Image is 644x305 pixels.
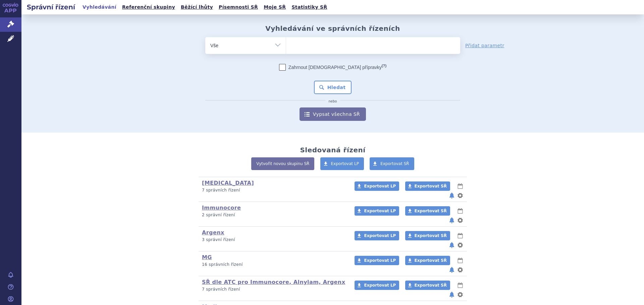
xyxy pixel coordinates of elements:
span: Exportovat LP [364,209,396,213]
p: 3 správní řízení [202,237,346,243]
span: Exportovat SŘ [415,184,447,188]
span: Exportovat SŘ [415,283,447,288]
a: Exportovat SŘ [370,157,414,170]
button: nastavení [457,266,464,274]
span: Exportovat LP [364,233,396,238]
a: Exportovat LP [355,206,399,216]
p: 7 správních řízení [202,187,346,193]
button: lhůty [457,232,464,240]
span: Exportovat LP [364,283,396,288]
a: Exportovat SŘ [405,281,450,290]
a: Vytvořit novou skupinu SŘ [251,157,314,170]
span: Exportovat SŘ [415,258,447,263]
a: Vypsat všechna SŘ [300,107,366,121]
button: notifikace [448,291,455,299]
button: nastavení [457,192,464,200]
button: lhůty [457,256,464,264]
a: Běžící lhůty [179,3,215,12]
a: Písemnosti SŘ [217,3,260,12]
button: nastavení [457,291,464,299]
span: Exportovat LP [364,258,396,263]
a: Exportovat LP [355,231,399,240]
h2: Vyhledávání ve správních řízeních [265,24,400,32]
a: Exportovat SŘ [405,231,450,240]
a: Exportovat LP [355,256,399,265]
label: Zahrnout [DEMOGRAPHIC_DATA] přípravky [279,64,386,71]
button: notifikace [448,216,455,224]
span: Exportovat LP [331,161,359,166]
a: Moje SŘ [262,3,288,12]
a: SŘ dle ATC pro Immunocore, Alnylam, Argenx [202,279,345,285]
p: 2 správní řízení [202,212,346,218]
a: MG [202,254,212,260]
a: Immunocore [202,205,241,211]
button: nastavení [457,241,464,249]
a: Exportovat SŘ [405,256,450,265]
span: Exportovat SŘ [380,161,409,166]
button: Hledat [314,81,352,94]
a: Exportovat SŘ [405,181,450,191]
h2: Sledovaná řízení [300,146,365,154]
abbr: (?) [382,64,386,68]
span: Exportovat LP [364,184,396,188]
i: nebo [325,99,340,103]
p: 7 správních řízení [202,287,346,292]
button: lhůty [457,281,464,289]
button: notifikace [448,192,455,200]
button: notifikace [448,241,455,249]
a: Vyhledávání [80,3,118,12]
a: Exportovat LP [355,181,399,191]
a: Exportovat LP [355,281,399,290]
button: notifikace [448,266,455,274]
span: Exportovat SŘ [415,209,447,213]
a: Statistiky SŘ [289,3,329,12]
span: Exportovat SŘ [415,233,447,238]
a: Referenční skupiny [120,3,177,12]
a: Argenx [202,229,224,236]
button: lhůty [457,207,464,215]
h2: Správní řízení [21,2,80,12]
p: 16 správních řízení [202,262,346,268]
button: lhůty [457,182,464,190]
a: Exportovat SŘ [405,206,450,216]
button: nastavení [457,216,464,224]
a: [MEDICAL_DATA] [202,180,254,186]
a: Přidat parametr [465,42,504,49]
a: Exportovat LP [320,157,364,170]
